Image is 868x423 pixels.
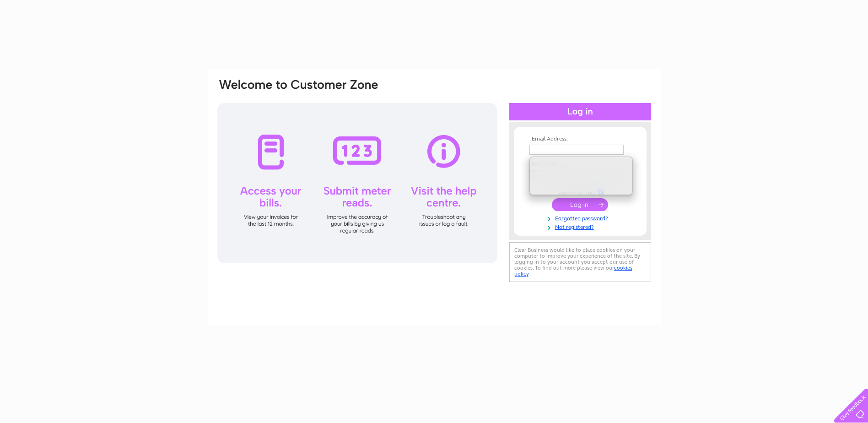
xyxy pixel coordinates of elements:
[552,198,608,211] input: Submit
[527,187,633,196] td: Remember me?
[514,265,632,277] a: cookies policy
[527,162,633,168] th: Password:
[529,222,633,231] a: Not registered?
[527,136,633,142] th: Email Address:
[509,242,651,282] div: Clear Business would like to place cookies on your computer to improve your experience of the sit...
[529,213,633,222] a: Forgotten password?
